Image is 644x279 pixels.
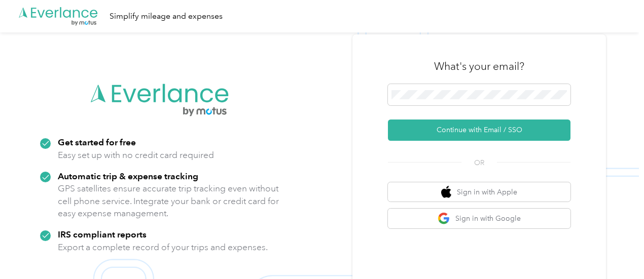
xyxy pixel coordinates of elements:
span: OR [461,157,497,168]
p: GPS satellites ensure accurate trip tracking even without cell phone service. Integrate your bank... [58,182,279,220]
p: Easy set up with no credit card required [58,149,214,162]
button: Continue with Email / SSO [388,119,570,141]
div: Simplify mileage and expenses [110,10,223,23]
button: apple logoSign in with Apple [388,182,570,202]
p: Export a complete record of your trips and expenses. [58,241,268,254]
img: apple logo [441,186,451,198]
strong: Automatic trip & expense tracking [58,171,198,181]
img: google logo [438,212,450,225]
strong: Get started for free [58,137,136,147]
strong: IRS compliant reports [58,229,147,240]
h3: What's your email? [434,59,524,73]
button: google logoSign in with Google [388,209,570,228]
